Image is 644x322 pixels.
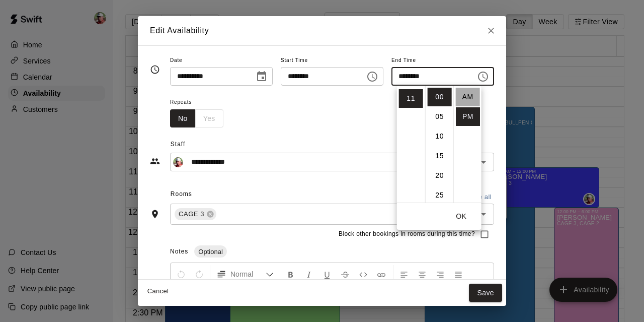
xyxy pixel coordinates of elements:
div: CAGE 3 [175,208,216,220]
button: Insert Link [373,265,390,283]
button: Choose date, selected date is Oct 16, 2025 [252,67,272,87]
span: CAGE 3 [175,209,208,219]
button: Choose time, selected time is 10:00 AM [362,67,382,87]
button: Close [482,22,500,40]
span: Repeats [170,96,231,109]
svg: Timing [150,65,160,75]
li: 15 minutes [428,147,452,165]
button: Choose time, selected time is 11:00 PM [473,67,493,87]
li: PM [456,107,480,126]
button: Undo [173,265,190,283]
li: 10 minutes [428,127,452,146]
button: Insert Code [355,265,372,283]
span: Notes [170,248,188,255]
svg: Rooms [150,209,160,219]
li: 5 minutes [428,107,452,126]
button: Right Align [432,265,449,283]
div: outlined button group [170,109,223,128]
ul: Select hours [397,86,425,203]
button: Justify Align [450,265,467,283]
span: Start Time [281,54,383,68]
li: 20 minutes [428,166,452,185]
img: Jeff Scholzen [173,157,183,167]
button: Redo [191,265,208,283]
li: AM [456,88,480,106]
button: OK [445,207,477,226]
button: Format Underline [318,265,336,283]
button: Open [476,207,491,221]
h6: Edit Availability [150,24,209,37]
span: Block other bookings in rooms during this time? [339,229,475,239]
span: Rooms [171,190,192,198]
span: Optional [194,248,226,255]
li: 0 minutes [428,88,452,106]
button: Cancel [142,284,174,299]
button: Save [469,284,502,302]
button: Center Align [414,265,431,283]
span: Staff [171,137,494,153]
li: 25 minutes [428,186,452,205]
li: 11 hours [399,89,423,108]
button: Format Strikethrough [337,265,354,283]
button: No [170,109,196,128]
span: Normal [230,269,266,279]
span: Date [170,54,273,68]
button: Formatting Options [212,265,278,283]
ul: Select meridiem [453,86,481,203]
button: Format Bold [282,265,299,283]
button: Format Italics [300,265,317,283]
button: Open [476,155,491,169]
svg: Staff [150,156,160,166]
span: End Time [391,54,494,68]
ul: Select minutes [425,86,453,203]
button: Left Align [395,265,413,283]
